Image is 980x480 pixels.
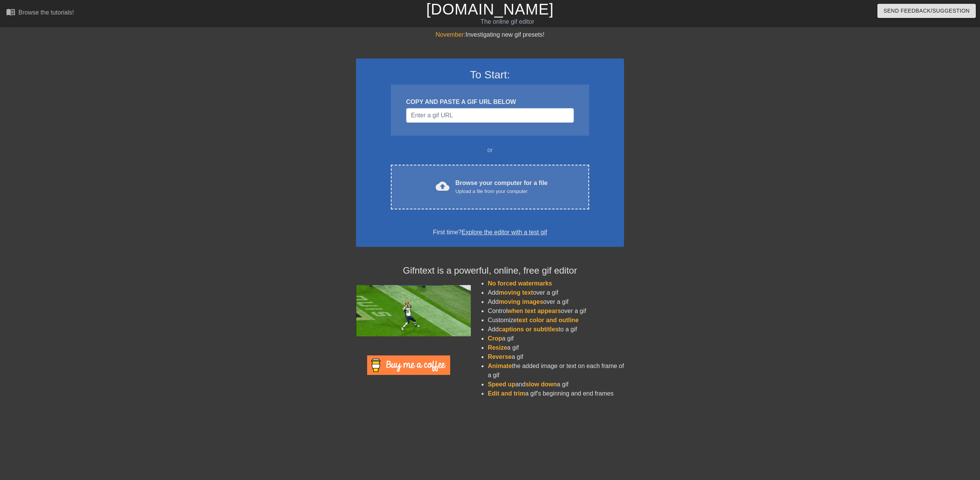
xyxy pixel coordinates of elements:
[376,146,604,155] div: or
[526,381,557,388] span: slow down
[499,326,559,332] span: captions or subtitles
[330,17,684,26] div: The online gif editor
[6,7,15,16] span: menu_book
[488,334,624,343] li: a gif
[356,265,624,276] h4: Gifntext is a powerful, online, free gif editor
[488,280,552,287] span: No forced watermarks
[456,178,548,195] div: Browse your computer for a file
[488,297,624,306] li: Add over a gif
[488,316,624,325] li: Customize
[488,352,624,362] li: a gif
[488,390,525,397] span: Edit and trim
[488,344,507,351] span: Resize
[436,179,449,193] span: cloud_upload
[366,68,614,81] h3: To Start:
[436,31,465,38] span: November:
[884,6,970,16] span: Send Feedback/Suggestion
[488,288,624,297] li: Add over a gif
[488,335,502,342] span: Crop
[426,1,554,18] a: [DOMAIN_NAME]
[18,9,74,16] div: Browse the tutorials!
[517,317,579,323] span: text color and outline
[488,306,624,316] li: Control over a gif
[488,380,624,389] li: and a gif
[6,7,74,19] a: Browse the tutorials!
[499,289,533,296] span: moving text
[488,381,515,388] span: Speed up
[488,354,511,360] span: Reverse
[488,389,624,398] li: a gif's beginning and end frames
[366,228,614,237] div: First time?
[367,355,450,375] img: Buy Me A Coffee
[356,285,471,336] img: football_small.gif
[877,4,976,18] button: Send Feedback/Suggestion
[488,343,624,352] li: a gif
[456,188,548,195] div: Upload a file from your computer
[406,108,574,123] input: Username
[488,325,624,334] li: Add to a gif
[508,308,561,314] span: when text appears
[499,298,543,305] span: moving images
[462,229,547,235] a: Explore the editor with a test gif
[406,97,574,107] div: COPY AND PASTE A GIF URL BELOW
[356,30,624,39] div: Investigating new gif presets!
[488,362,624,380] li: the added image or text on each frame of a gif
[488,363,512,369] span: Animate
